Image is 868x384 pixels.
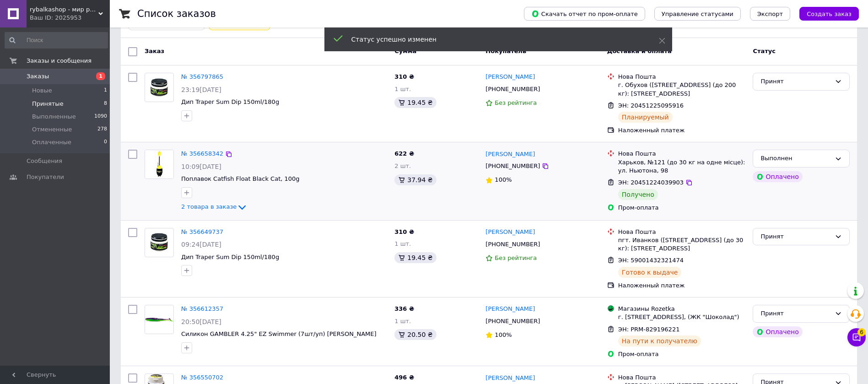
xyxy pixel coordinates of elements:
[847,328,866,346] button: Чат с покупателем6
[618,81,746,97] div: г. Обухов ([STREET_ADDRESS] (до 200 кг): [STREET_ADDRESS]
[760,77,831,87] div: Принят
[145,150,173,178] img: Фото товару
[618,373,746,382] div: Нова Пошта
[618,326,680,333] span: ЭН: PRM-829196221
[145,73,174,102] a: Фото товару
[484,160,542,172] div: [PHONE_NUMBER]
[145,78,173,97] img: Фото товару
[484,315,542,327] div: [PHONE_NUMBER]
[394,162,411,169] span: 2 шт.
[618,335,701,346] div: На пути к получателю
[181,318,221,325] span: 20:50[DATE]
[394,252,436,263] div: 19.45 ₴
[27,72,49,81] span: Заказы
[104,100,107,108] span: 8
[181,374,223,381] a: № 356550702
[394,305,414,312] span: 336 ₴
[790,10,859,17] a: Создать заказ
[394,97,436,108] div: 19.45 ₴
[618,158,746,175] div: Харьков, №121 (до 30 кг на одне місце): ул. Ньютона, 98
[760,309,831,319] div: Принят
[5,32,108,49] input: Поиск
[618,305,746,313] div: Магазины Rozetka
[654,7,741,21] button: Управление статусами
[394,228,414,235] span: 310 ₴
[181,163,221,170] span: 10:09[DATE]
[30,5,98,14] span: rybalkashop - мир рыбалки
[394,374,414,381] span: 496 ₴
[145,318,173,322] img: Фото товару
[32,138,71,146] span: Оплаченные
[351,35,636,44] div: Статус успешно изменен
[145,233,173,252] img: Фото товару
[618,313,746,321] div: г. [STREET_ADDRESS], (ЖК "Шоколад")
[618,179,684,186] span: ЭН: 20451224039903
[750,7,790,21] button: Экспорт
[394,318,411,325] span: 1 шт.
[757,11,783,17] span: Экспорт
[753,326,802,337] div: Оплачено
[181,73,223,80] a: № 356797865
[618,150,746,158] div: Нова Пошта
[807,11,852,17] span: Создать заказ
[181,98,279,105] a: Дип Traper Sum Dip 150ml/180g
[104,138,107,146] span: 0
[394,240,411,247] span: 1 шт.
[181,254,279,260] a: Дип Traper Sum Dip 150ml/180g
[495,99,537,106] span: Без рейтинга
[760,154,831,163] div: Выполнен
[618,236,746,253] div: пгт. Иванков ([STREET_ADDRESS] (до 30 кг): [STREET_ADDRESS]
[753,48,776,54] span: Статус
[394,86,411,92] span: 1 шт.
[32,125,72,134] span: Отмененные
[760,232,831,242] div: Принят
[495,331,512,338] span: 100%
[181,203,248,210] a: 2 товара в заказе
[145,48,164,54] span: Заказ
[495,176,512,183] span: 100%
[137,8,216,19] h1: Список заказов
[30,14,110,22] div: Ваш ID: 2025953
[181,305,223,312] a: № 356612357
[618,257,684,264] span: ЭН: 59001432321474
[96,72,105,80] span: 1
[618,189,658,200] div: Получено
[618,126,746,135] div: Наложенный платеж
[662,11,733,17] span: Управление статусами
[181,241,221,248] span: 09:24[DATE]
[524,7,645,21] button: Скачать отчет по пром-оплате
[94,113,107,121] span: 1090
[394,174,436,185] div: 37.94 ₴
[145,150,174,179] a: Фото товару
[181,150,223,157] a: № 356658342
[618,204,746,212] div: Пром-оплата
[181,175,300,182] a: Поплавок Catfish Float Black Cat, 100g
[145,305,174,334] a: Фото товару
[484,83,542,95] div: [PHONE_NUMBER]
[618,350,746,358] div: Пром-оплата
[32,100,64,108] span: Принятые
[618,281,746,290] div: Наложенный платеж
[394,329,436,340] div: 20.50 ₴
[495,254,537,261] span: Без рейтинга
[485,150,535,159] a: [PERSON_NAME]
[27,157,62,165] span: Сообщения
[857,328,866,336] span: 6
[618,112,673,123] div: Планируемый
[27,173,64,181] span: Покупатели
[97,125,107,134] span: 278
[104,87,107,95] span: 1
[181,330,377,337] a: Силикон GAMBLER 4.25" EZ Swimmer (7шт/уп) [PERSON_NAME]
[618,228,746,236] div: Нова Пошта
[618,73,746,81] div: Нова Пошта
[394,73,414,80] span: 310 ₴
[145,228,174,257] a: Фото товару
[181,204,237,211] span: 2 товара в заказе
[181,228,223,235] a: № 356649737
[485,228,535,237] a: [PERSON_NAME]
[799,7,859,21] button: Создать заказ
